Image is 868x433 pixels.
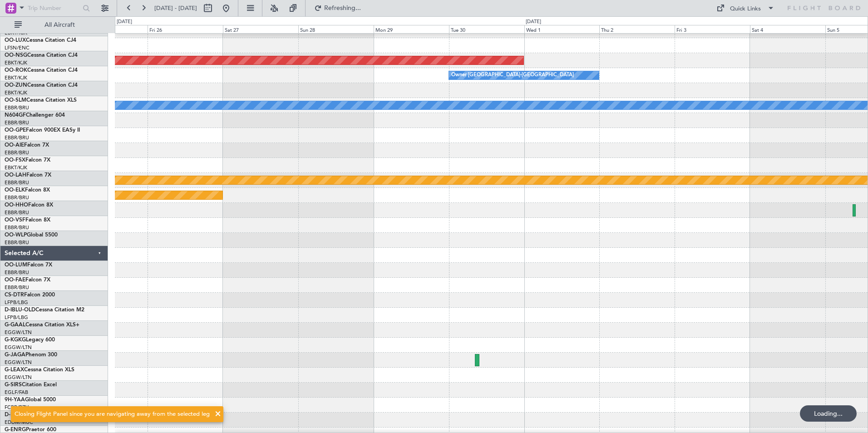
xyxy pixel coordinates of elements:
span: OO-SLM [5,98,26,103]
div: Closing Flight Panel since you are navigating away from the selected leg [15,410,210,419]
a: EGGW/LTN [5,359,32,366]
a: CS-DTRFalcon 2000 [5,292,55,298]
a: EBBR/BRU [5,269,29,276]
a: OO-GPEFalcon 900EX EASy II [5,128,80,133]
a: OO-HHOFalcon 8X [5,202,53,208]
a: EBBR/BRU [5,224,29,231]
a: EGLF/FAB [5,389,28,396]
a: EBBR/BRU [5,149,29,156]
button: All Aircraft [10,18,99,32]
a: D-IBLU-OLDCessna Citation M2 [5,307,84,313]
span: G-JAGA [5,352,25,358]
div: Fri 3 [675,25,750,33]
span: D-IBLU-OLD [5,307,35,313]
span: OO-FAE [5,277,25,283]
a: EBKT/KJK [5,89,27,96]
button: Refreshing... [310,1,365,15]
a: EBBR/BRU [5,239,29,246]
a: EBKT/KJK [5,164,27,171]
a: LFPB/LBG [5,314,28,321]
div: Loading... [800,405,857,422]
span: Refreshing... [324,5,362,11]
a: LFSN/ENC [5,44,30,51]
span: OO-VSF [5,217,25,223]
span: OO-LAH [5,172,26,178]
a: EBBR/BRU [5,104,29,111]
div: Fri 26 [148,25,223,33]
span: G-LEAX [5,367,24,373]
a: G-GAALCessna Citation XLS+ [5,322,79,328]
a: EBBR/BRU [5,134,29,141]
div: [DATE] [117,18,132,26]
span: OO-NSG [5,53,27,58]
a: OO-FSXFalcon 7X [5,157,50,163]
a: N604GFChallenger 604 [5,113,65,118]
div: Sun 28 [298,25,374,33]
span: OO-GPE [5,128,26,133]
span: OO-FSX [5,157,25,163]
a: EBBR/BRU [5,194,29,201]
a: OO-ROKCessna Citation CJ4 [5,68,78,73]
span: N604GF [5,113,26,118]
a: EGGW/LTN [5,329,32,336]
span: OO-ELK [5,187,25,193]
a: OO-WLPGlobal 5500 [5,232,58,238]
div: Mon 29 [374,25,449,33]
span: OO-WLP [5,232,27,238]
span: G-GAAL [5,322,25,328]
a: OO-AIEFalcon 7X [5,143,49,148]
a: G-LEAXCessna Citation XLS [5,367,74,373]
a: G-JAGAPhenom 300 [5,352,57,358]
div: Owner [GEOGRAPHIC_DATA]-[GEOGRAPHIC_DATA] [451,69,574,82]
span: OO-ROK [5,68,27,73]
div: Sat 4 [750,25,825,33]
span: CS-DTR [5,292,24,298]
div: Sat 27 [223,25,298,33]
div: Tue 30 [449,25,524,33]
span: OO-AIE [5,143,24,148]
div: [DATE] [526,18,541,26]
a: OO-LAHFalcon 7X [5,172,51,178]
span: All Aircraft [24,22,96,28]
span: G-SIRS [5,382,22,388]
a: EBKT/KJK [5,74,27,81]
span: OO-LUX [5,38,26,43]
a: OO-VSFFalcon 8X [5,217,50,223]
a: OO-LUXCessna Citation CJ4 [5,38,76,43]
a: EGGW/LTN [5,344,32,351]
a: EGGW/LTN [5,374,32,381]
a: OO-ZUNCessna Citation CJ4 [5,83,78,88]
a: OO-FAEFalcon 7X [5,277,50,283]
a: EBBR/BRU [5,179,29,186]
a: OO-LUMFalcon 7X [5,262,52,268]
a: OO-ELKFalcon 8X [5,187,50,193]
a: OO-NSGCessna Citation CJ4 [5,53,78,58]
div: Quick Links [730,5,761,14]
a: OO-SLMCessna Citation XLS [5,98,77,103]
input: Trip Number [28,1,80,15]
span: OO-LUM [5,262,27,268]
a: EBBR/BRU [5,284,29,291]
a: EBBR/BRU [5,209,29,216]
div: Thu 2 [599,25,675,33]
span: [DATE] - [DATE] [154,4,197,12]
div: Wed 1 [524,25,600,33]
a: G-SIRSCitation Excel [5,382,57,388]
a: EBBR/BRU [5,119,29,126]
span: OO-HHO [5,202,28,208]
a: LFPB/LBG [5,299,28,306]
span: G-KGKG [5,337,26,343]
a: EBKT/KJK [5,59,27,66]
button: Quick Links [712,1,779,15]
span: OO-ZUN [5,83,27,88]
a: G-KGKGLegacy 600 [5,337,55,343]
